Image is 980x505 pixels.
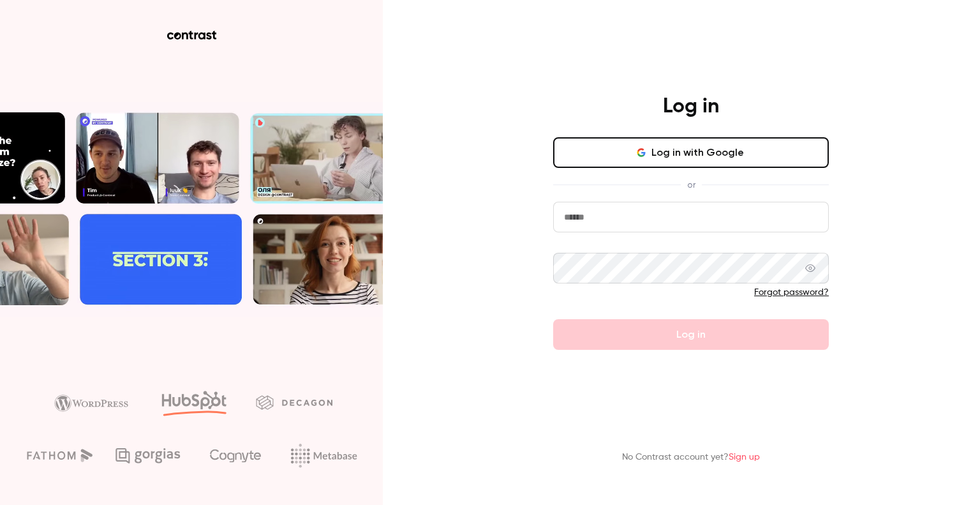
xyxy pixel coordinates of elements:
button: Log in with Google [553,137,829,168]
keeper-lock: Open Keeper Popup [803,209,819,225]
a: Sign up [729,453,760,462]
span: or [681,178,702,192]
a: Forgot password? [754,288,829,297]
p: No Contrast account yet? [622,451,760,464]
h4: Log in [663,94,719,119]
img: decagon [256,395,332,409]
